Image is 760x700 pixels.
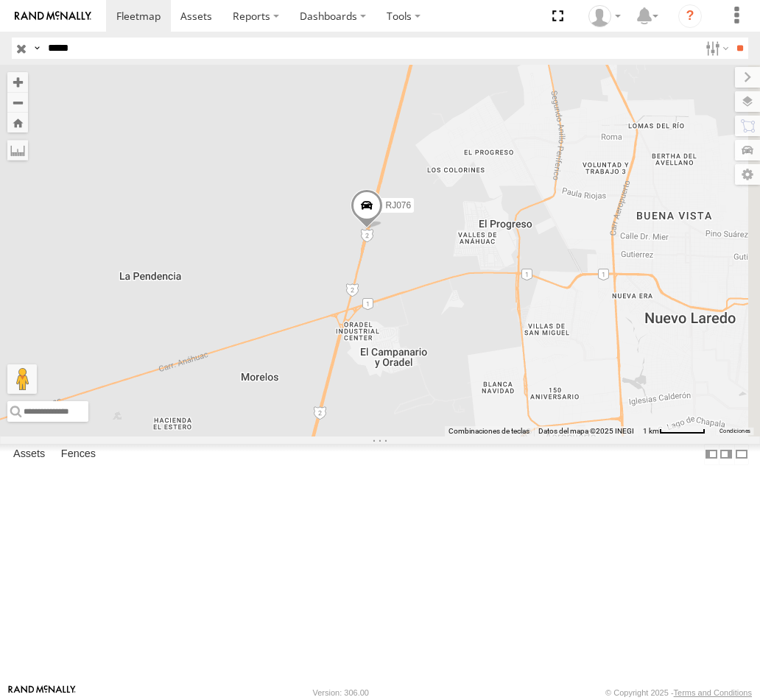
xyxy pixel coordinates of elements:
label: Assets [6,445,52,465]
label: Fences [54,445,103,465]
a: Visit our Website [8,685,76,700]
button: Arrastra el hombrecito naranja al mapa para abrir Street View [7,364,37,394]
span: RJ076 [386,200,412,211]
i: ? [678,4,702,28]
a: Condiciones (se abre en una nueva pestaña) [719,428,750,434]
div: © Copyright 2025 - [605,688,752,697]
label: Map Settings [735,164,760,185]
label: Hide Summary Table [734,444,749,465]
label: Measure [7,140,28,160]
a: Terms and Conditions [674,688,752,697]
button: Escala del mapa: 1 km por 59 píxeles [638,426,710,436]
button: Zoom out [7,92,28,113]
div: Version: 306.00 [313,688,369,697]
button: Zoom Home [7,113,28,132]
label: Search Filter Options [700,38,731,59]
button: Combinaciones de teclas [448,426,529,436]
span: 1 km [643,427,659,435]
label: Search Query [31,38,43,59]
span: Datos del mapa ©2025 INEGI [538,427,634,435]
label: Dock Summary Table to the Right [719,444,733,465]
button: Zoom in [7,72,28,92]
img: rand-logo.svg [15,11,91,21]
div: Josue Jimenez [583,5,626,27]
label: Dock Summary Table to the Left [704,444,719,465]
